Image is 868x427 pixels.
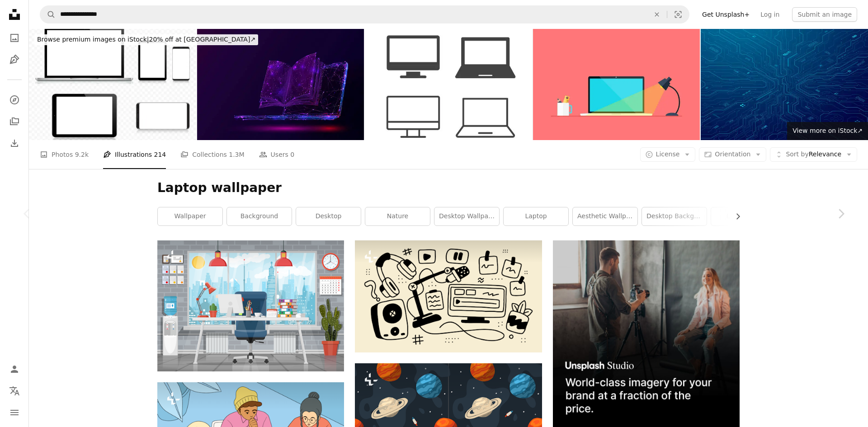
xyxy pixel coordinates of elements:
[647,6,667,23] button: Clear
[40,5,689,23] form: Find visuals sitewide
[770,147,857,162] button: Sort byRelevance
[5,360,24,378] a: Log in / Sign up
[533,29,700,140] img: Flat Workspace
[786,150,841,159] span: Relevance
[640,147,696,162] button: License
[157,302,344,310] a: Office building interior. Desk with computer, chair, lamp, books and document papers. Water coole...
[75,150,89,160] span: 9.2k
[290,150,294,160] span: 0
[814,170,868,257] a: Next
[158,207,222,225] a: wallpaper
[365,207,430,225] a: nature
[787,122,868,140] a: View more on iStock↗
[642,207,707,225] a: desktop background
[197,29,364,140] img: Laptop and book low poly vector illustration
[504,207,568,225] a: laptop
[296,207,361,225] a: desktop
[157,180,740,196] h1: Laptop wallpaper
[656,150,680,158] span: License
[5,51,24,69] a: Illustrations
[157,240,344,371] img: Office building interior. Desk with computer, chair, lamp, books and document papers. Water coole...
[355,240,542,352] img: A black and white drawing of a computer screen
[229,150,244,160] span: 1.3M
[29,29,196,140] img: Laptop, Tablet, Smartphone, Mobile Phone In Black And Silver Color With Reflection, Realistic Vec...
[553,240,740,427] img: file-1715651741414-859baba4300dimage
[365,29,532,140] img: Computer - Illustration Icons
[786,150,808,158] span: Sort by
[792,7,857,22] button: Submit an image
[227,207,292,225] a: background
[40,140,89,169] a: Photos 9.2k
[715,150,750,158] span: Orientation
[40,6,56,23] button: Search Unsplash
[697,7,755,22] a: Get Unsplash+
[5,113,24,131] a: Collections
[793,127,863,134] span: View more on iStock ↗
[701,29,868,140] img: CIRCUIT ISMTRC BG BL
[5,404,24,422] button: Menu
[259,140,295,169] a: Users 0
[5,382,24,400] button: Language
[573,207,637,225] a: aesthetic wallpaper
[699,147,766,162] button: Orientation
[730,207,740,225] button: scroll list to the right
[355,292,542,300] a: A black and white drawing of a computer screen
[5,91,24,109] a: Explore
[29,29,264,51] a: Browse premium images on iStock|20% off at [GEOGRAPHIC_DATA]↗
[180,140,244,169] a: Collections 1.3M
[5,29,24,47] a: Photos
[5,134,24,152] a: Download History
[667,6,689,23] button: Visual search
[37,36,255,43] span: 20% off at [GEOGRAPHIC_DATA] ↗
[711,207,776,225] a: landscape
[434,207,499,225] a: desktop wallpaper
[37,36,149,43] span: Browse premium images on iStock |
[755,7,785,22] a: Log in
